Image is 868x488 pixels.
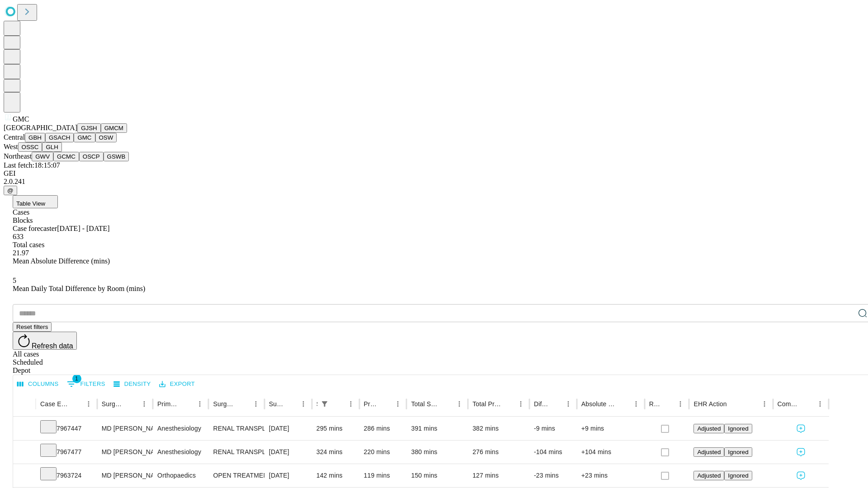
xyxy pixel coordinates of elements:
[102,400,124,408] div: Surgeon Name
[40,417,93,440] div: 7967447
[16,324,48,330] span: Reset filters
[724,471,752,480] button: Ignored
[440,398,453,410] button: Sort
[364,464,402,487] div: 119 mins
[4,186,17,195] button: @
[728,398,741,410] button: Sort
[250,398,262,410] button: Menu
[13,322,52,332] button: Reset filters
[18,421,31,437] button: Expand
[79,152,104,161] button: OSCP
[157,400,180,408] div: Primary Service
[13,277,16,284] span: 5
[102,417,148,440] div: MD [PERSON_NAME]
[514,398,527,410] button: Menu
[25,133,45,142] button: GBH
[111,377,153,391] button: Density
[392,398,404,410] button: Menu
[284,398,297,410] button: Sort
[801,398,814,410] button: Sort
[45,133,74,142] button: GSACH
[778,400,800,408] div: Comments
[453,398,466,410] button: Menu
[40,400,69,408] div: Case Epic Id
[581,400,616,408] div: Absolute Difference
[693,471,724,480] button: Adjusted
[95,133,117,142] button: OSW
[316,400,317,408] div: Scheduled In Room Duration
[411,400,439,408] div: Total Scheduled Duration
[4,152,32,160] span: Northeast
[411,441,463,464] div: 380 mins
[16,200,45,207] span: Table View
[72,374,81,383] span: 1
[534,417,572,440] div: -9 mins
[213,441,259,464] div: RENAL TRANSPLANT
[13,233,24,240] span: 633
[15,377,61,391] button: Select columns
[32,152,53,161] button: GWV
[332,398,344,410] button: Sort
[472,400,501,408] div: Total Predicted Duration
[104,152,129,161] button: GSWB
[534,441,572,464] div: -104 mins
[237,398,250,410] button: Sort
[630,398,642,410] button: Menu
[661,398,674,410] button: Sort
[82,398,95,410] button: Menu
[269,464,307,487] div: [DATE]
[693,447,724,457] button: Adjusted
[534,464,572,487] div: -23 mins
[728,449,748,455] span: Ignored
[101,123,127,133] button: GMCM
[181,398,193,410] button: Sort
[13,285,145,292] span: Mean Daily Total Difference by Room (mins)
[697,472,721,479] span: Adjusted
[77,123,101,133] button: GJSH
[213,400,236,408] div: Surgery Name
[193,398,206,410] button: Menu
[674,398,687,410] button: Menu
[13,249,29,257] span: 21.97
[157,417,204,440] div: Anesthesiology
[472,441,525,464] div: 276 mins
[649,400,661,408] div: Resolved in EHR
[724,447,752,457] button: Ignored
[697,449,721,455] span: Adjusted
[13,225,57,232] span: Case forecaster
[364,400,378,408] div: Predicted In Room Duration
[617,398,630,410] button: Sort
[724,424,752,433] button: Ignored
[697,425,721,432] span: Adjusted
[297,398,310,410] button: Menu
[411,464,463,487] div: 150 mins
[344,398,357,410] button: Menu
[693,424,724,433] button: Adjusted
[70,398,82,410] button: Sort
[102,441,148,464] div: MD [PERSON_NAME]
[269,400,283,408] div: Surgery Date
[18,142,42,152] button: OSSC
[318,398,331,410] div: 1 active filter
[728,425,748,432] span: Ignored
[138,398,151,410] button: Menu
[411,417,463,440] div: 391 mins
[157,464,204,487] div: Orthopaedics
[13,195,58,208] button: Table View
[581,417,640,440] div: +9 mins
[4,178,864,186] div: 2.0.241
[562,398,575,410] button: Menu
[318,398,331,410] button: Show filters
[57,225,109,232] span: [DATE] - [DATE]
[549,398,562,410] button: Sort
[502,398,514,410] button: Sort
[213,417,259,440] div: RENAL TRANSPLANT
[13,115,29,123] span: GMC
[40,464,93,487] div: 7963724
[213,464,259,487] div: OPEN TREATMENT [MEDICAL_DATA]
[4,133,25,141] span: Central
[32,342,73,350] span: Refresh data
[53,152,79,161] button: GCMC
[7,187,14,194] span: @
[581,464,640,487] div: +23 mins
